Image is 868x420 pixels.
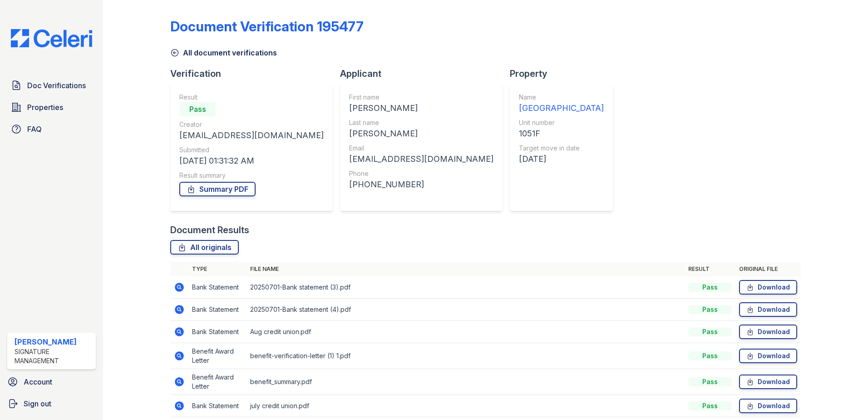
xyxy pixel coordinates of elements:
div: Target move in date [519,144,604,153]
a: Summary PDF [179,182,256,196]
div: Pass [179,102,216,116]
div: [EMAIL_ADDRESS][DOMAIN_NAME] [349,153,493,165]
div: [PERSON_NAME] [349,102,493,115]
span: Doc Verifications [27,80,86,91]
span: Properties [27,102,63,113]
td: Benefit Award Letter [188,343,247,369]
td: Bank Statement [188,321,247,343]
div: Property [510,67,620,80]
a: Download [739,349,797,363]
div: [PERSON_NAME] [15,336,92,347]
td: Bank Statement [188,299,247,321]
a: Download [739,325,797,339]
div: [PHONE_NUMBER] [349,178,493,191]
div: [PERSON_NAME] [349,127,493,140]
img: CE_Logo_Blue-a8612792a0a2168367f1c8372b55b34899dd931a85d93a1a3d3e32e68fde9ad4.png [4,29,99,47]
td: july credit union.pdf [247,395,685,417]
div: Result [179,93,324,102]
a: Properties [7,98,96,116]
span: Sign out [24,398,51,409]
div: Pass [688,401,732,410]
a: Doc Verifications [7,76,96,95]
td: benefit-verification-letter (1) 1.pdf [247,343,685,369]
div: Name [519,93,604,102]
div: Creator [179,120,324,129]
a: Download [739,280,797,295]
a: Name [GEOGRAPHIC_DATA] [519,93,604,115]
td: 20250701-Bank statement (3).pdf [247,276,685,299]
span: FAQ [27,124,42,135]
div: Pass [688,377,732,386]
div: Unit number [519,118,604,127]
div: 1051F [519,127,604,140]
div: [DATE] 01:31:32 AM [179,155,324,167]
div: Last name [349,118,493,127]
div: Email [349,144,493,153]
div: Phone [349,169,493,178]
div: Applicant [340,67,510,80]
td: benefit_summary.pdf [247,369,685,395]
div: [GEOGRAPHIC_DATA] [519,102,604,115]
div: Pass [688,351,732,360]
td: Benefit Award Letter [188,369,247,395]
th: Type [188,262,247,276]
a: Account [4,373,99,391]
div: [DATE] [519,153,604,165]
div: Document Results [170,224,249,236]
th: Result [685,262,735,276]
a: All originals [170,240,239,255]
div: [EMAIL_ADDRESS][DOMAIN_NAME] [179,129,324,142]
div: Result summary [179,171,324,180]
div: First name [349,93,493,102]
div: Verification [170,67,340,80]
td: Bank Statement [188,395,247,417]
a: FAQ [7,120,96,138]
div: Submitted [179,145,324,155]
div: Pass [688,305,732,314]
td: 20250701-Bank statement (4).pdf [247,299,685,321]
a: Download [739,399,797,413]
span: Account [24,376,52,387]
a: Download [739,375,797,389]
div: Pass [688,283,732,292]
div: Signature Management [15,347,92,365]
div: Document Verification 195477 [170,18,364,35]
a: Download [739,302,797,317]
td: Bank Statement [188,276,247,299]
a: Sign out [4,395,99,413]
th: File name [247,262,685,276]
th: Original file [735,262,801,276]
div: Pass [688,327,732,336]
a: All document verifications [170,47,277,58]
td: Aug credit union.pdf [247,321,685,343]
